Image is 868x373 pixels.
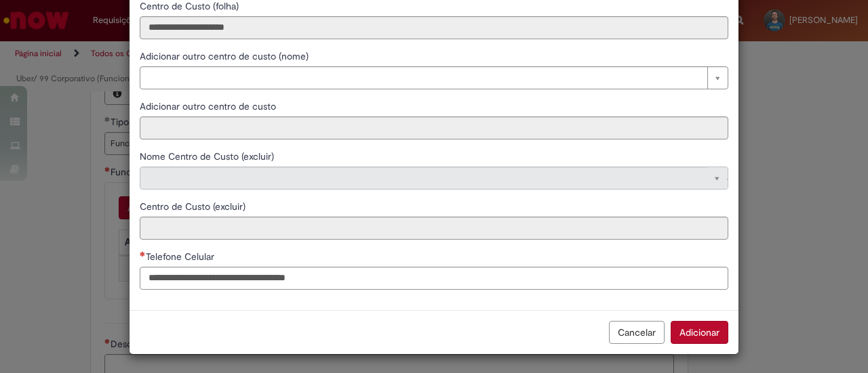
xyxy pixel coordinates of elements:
a: Limpar campo Nome Centro de Custo (excluir) [140,167,728,190]
input: Centro de Custo (folha) [140,16,728,39]
label: Adicionar outro centro de custo (nome) [140,49,311,63]
input: Telefone Celular [140,267,728,290]
span: Somente leitura - Centro de Custo (excluir) [140,200,248,213]
label: Somente leitura - Nome Centro de Custo (excluir) [140,150,277,163]
a: Limpar campo Adicionar outro centro de custo (nome) [140,66,728,89]
input: Adicionar outro centro de custo [140,116,728,139]
button: Cancelar [609,321,665,344]
input: Centro de Custo (excluir) [140,217,728,240]
button: Adicionar [671,321,728,344]
span: Nome Centro de Custo (excluir) [140,150,277,162]
span: Somente leitura - Adicionar outro centro de custo (nome) [140,50,311,62]
span: Somente leitura - Adicionar outro centro de custo [140,100,279,112]
span: Telefone Celular [146,250,217,263]
span: Necessários [140,251,146,257]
